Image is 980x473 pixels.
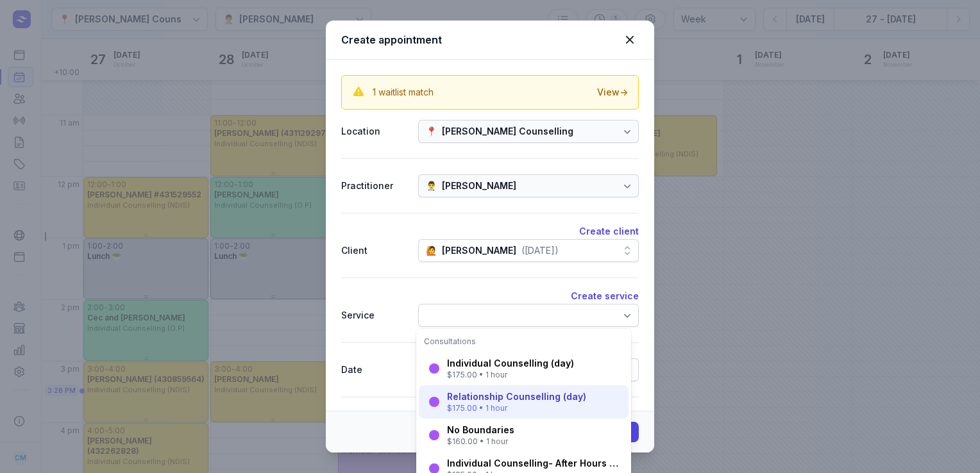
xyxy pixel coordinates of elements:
[426,124,437,139] div: 📍
[447,436,514,447] div: $160.00 • 1 hour
[424,336,623,347] div: Consultations
[447,403,586,413] div: $175.00 • 1 hour
[571,288,639,304] button: Create service
[442,124,573,139] div: [PERSON_NAME] Counselling
[341,32,621,47] div: Create appointment
[579,224,639,239] button: Create client
[341,243,408,258] div: Client
[597,86,628,99] div: View
[341,178,408,194] div: Practitioner
[426,243,437,258] div: 🙋️
[341,362,408,378] div: Date
[447,357,574,370] div: Individual Counselling (day)
[447,370,574,380] div: $175.00 • 1 hour
[447,390,586,403] div: Relationship Counselling (day)
[373,86,434,99] div: 1 waitlist match
[447,457,621,470] div: Individual Counselling- After Hours (after 5pm)
[426,178,437,194] div: 👨‍⚕️
[447,424,514,436] div: No Boundaries
[442,178,516,194] div: [PERSON_NAME]
[341,308,408,323] div: Service
[341,124,408,139] div: Location
[620,87,628,97] span: →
